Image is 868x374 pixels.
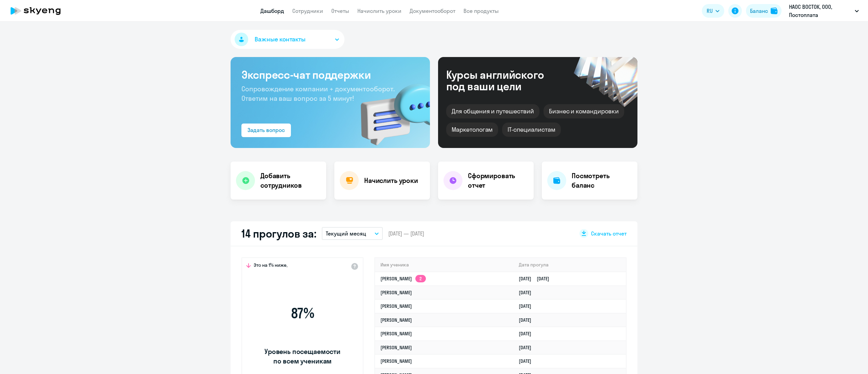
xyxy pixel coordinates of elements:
[326,229,366,238] p: Текущий месяц
[357,7,401,14] a: Начислить уроки
[410,7,455,14] a: Документооборот
[331,7,349,14] a: Отчеты
[519,358,537,364] a: [DATE]
[380,358,412,364] a: [PERSON_NAME]
[388,230,424,237] span: [DATE] — [DATE]
[519,331,537,337] a: [DATE]
[513,258,626,272] th: Дата прогула
[502,123,560,137] div: IT-специалистам
[591,230,627,237] span: Скачать отчет
[231,30,344,49] button: Важные контакты
[380,331,412,337] a: [PERSON_NAME]
[380,289,412,296] a: [PERSON_NAME]
[544,104,624,118] div: Бизнес и командировки
[322,227,383,240] button: Текущий месяц
[241,227,316,240] h2: 14 прогулов за:
[750,7,768,15] div: Баланс
[260,7,284,14] a: Дашборд
[771,7,777,14] img: balance
[786,3,862,19] button: НАОС ВОСТОК, ООО, Постоплата
[241,124,291,137] button: Задать вопрос
[260,171,321,190] h4: Добавить сотрудников
[364,176,418,185] h4: Начислить уроки
[241,85,395,102] span: Сопровождение компании + документооборот. Ответим на ваш вопрос за 5 минут!
[519,276,555,282] a: [DATE][DATE]
[380,317,412,323] a: [PERSON_NAME]
[263,305,341,321] span: 87 %
[446,69,562,92] div: Курсы английского под ваши цели
[255,35,305,44] span: Важные контакты
[446,123,498,137] div: Маркетологам
[380,276,426,282] a: [PERSON_NAME]2
[463,7,499,14] a: Все продукты
[248,126,285,134] div: Задать вопрос
[468,171,528,190] h4: Сформировать отчет
[375,258,513,272] th: Имя ученика
[351,72,430,148] img: bg-img
[519,317,537,323] a: [DATE]
[789,3,852,19] p: НАОС ВОСТОК, ООО, Постоплата
[519,303,537,309] a: [DATE]
[572,171,632,190] h4: Посмотреть баланс
[292,7,323,14] a: Сотрудники
[519,289,537,296] a: [DATE]
[702,4,724,18] button: RU
[519,344,537,351] a: [DATE]
[446,104,539,118] div: Для общения и путешествий
[263,347,341,366] span: Уровень посещаемости по всем ученикам
[380,344,412,351] a: [PERSON_NAME]
[254,262,288,270] span: Это на 1% ниже,
[746,4,782,18] button: Балансbalance
[380,303,412,309] a: [PERSON_NAME]
[241,68,419,81] h3: Экспресс-чат поддержки
[415,275,426,282] app-skyeng-badge: 2
[707,7,713,15] span: RU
